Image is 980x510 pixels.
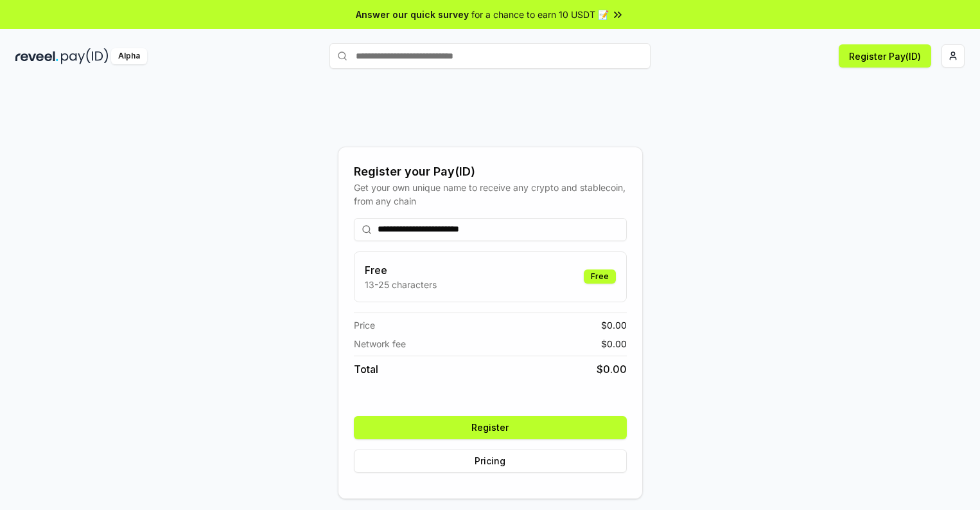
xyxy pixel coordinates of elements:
[354,181,627,208] div: Get your own unique name to receive any crypto and stablecoin, from any chain
[365,278,437,291] p: 13-25 characters
[354,416,627,439] button: Register
[15,48,58,64] img: reveel_dark
[354,361,378,377] span: Total
[584,269,616,284] div: Free
[61,48,109,64] img: pay_id
[839,44,931,68] button: Register Pay(ID)
[354,318,375,332] span: Price
[601,318,627,332] span: $ 0.00
[111,48,147,64] div: Alpha
[356,8,469,21] span: Answer our quick survey
[471,8,609,21] span: for a chance to earn 10 USDT 📝
[354,337,406,351] span: Network fee
[365,262,437,278] h3: Free
[354,450,627,473] button: Pricing
[354,163,627,181] div: Register your Pay(ID)
[597,361,627,377] span: $ 0.00
[601,337,627,351] span: $ 0.00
